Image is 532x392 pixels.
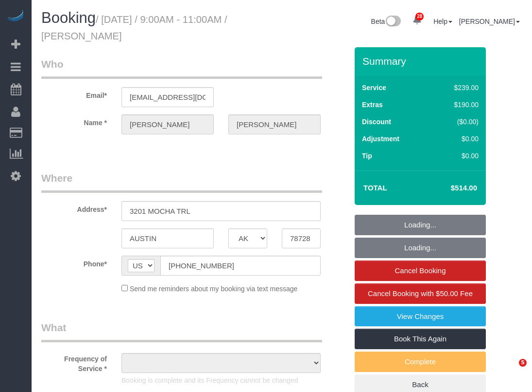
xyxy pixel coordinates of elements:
[362,83,386,93] label: Service
[433,83,479,93] div: $239.00
[355,283,486,304] a: Cancel Booking with $50.00 Fee
[130,285,298,293] span: Send me reminders about my booking via text message
[228,114,321,134] input: Last Name*
[34,114,114,128] label: Name *
[459,18,520,25] a: [PERSON_NAME]
[355,306,486,327] a: View Changes
[121,87,214,107] input: Email*
[363,184,387,192] strong: Total
[362,151,372,161] label: Tip
[415,13,424,20] span: 28
[6,10,25,23] img: Automaid Logo
[121,375,321,385] p: Booking is complete and its Frequency cannot be changed
[362,100,383,110] label: Extras
[422,184,477,192] h4: $514.00
[362,117,391,127] label: Discount
[41,9,96,26] span: Booking
[34,351,114,373] label: Frequency of Service *
[408,10,427,31] a: 28
[121,228,214,248] input: City*
[41,320,322,342] legend: What
[362,56,481,67] h3: Summary
[433,134,479,144] div: $0.00
[519,359,527,367] span: 5
[368,289,473,298] span: Cancel Booking with $50.00 Fee
[41,14,227,41] small: / [DATE] / 9:00AM - 11:00AM / [PERSON_NAME]
[385,16,401,28] img: New interface
[160,256,321,276] input: Phone*
[433,151,479,161] div: $0.00
[121,114,214,134] input: First Name*
[41,171,322,193] legend: Where
[355,261,486,281] a: Cancel Booking
[34,87,114,100] label: Email*
[371,18,401,25] a: Beta
[362,134,399,144] label: Adjustment
[433,100,479,110] div: $190.00
[433,18,452,25] a: Help
[499,359,522,382] iframe: Intercom live chat
[355,329,486,349] a: Book This Again
[34,201,114,214] label: Address*
[41,57,322,79] legend: Who
[282,228,321,248] input: Zip Code*
[433,117,479,127] div: ($0.00)
[34,256,114,269] label: Phone*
